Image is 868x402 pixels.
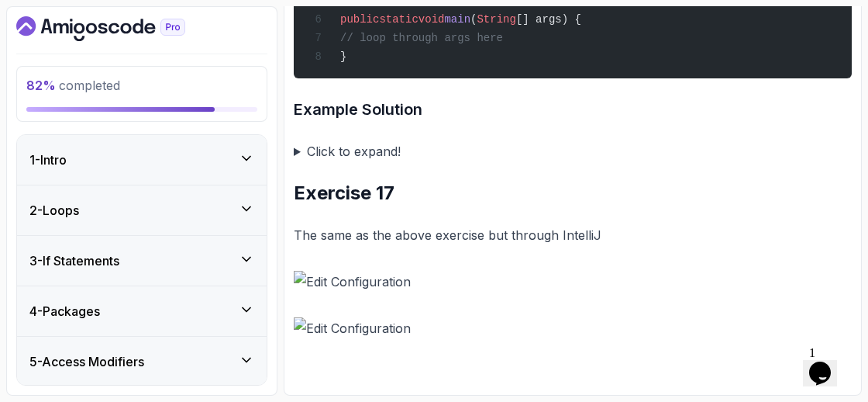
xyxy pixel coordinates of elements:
[26,78,120,93] span: completed
[26,78,56,93] span: 82 %
[29,251,119,270] h3: 3 - If Statements
[340,32,503,44] span: // loop through args here
[29,352,144,371] h3: 5 - Access Modifiers
[29,151,67,169] h3: 1 - Intro
[17,135,267,185] button: 1-Intro
[803,340,852,386] iframe: chat widget
[294,271,852,293] img: Edit Configuration
[17,286,267,336] button: 4-Packages
[444,13,470,26] span: main
[516,13,581,26] span: [] args) {
[418,13,445,26] span: void
[17,337,267,386] button: 5-Access Modifiers
[16,16,221,41] a: Dashboard
[17,236,267,286] button: 3-If Statements
[29,302,100,321] h3: 4 - Packages
[294,317,852,339] img: Edit Configuration
[294,97,852,122] h3: Example Solution
[340,50,346,63] span: }
[294,140,852,162] summary: Click to expand!
[29,201,79,220] h3: 2 - Loops
[294,181,852,206] h2: Exercise 17
[17,185,267,235] button: 2-Loops
[340,13,379,26] span: public
[379,13,418,26] span: static
[477,13,515,26] span: String
[294,224,852,246] p: The same as the above exercise but through IntelliJ
[470,13,477,26] span: (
